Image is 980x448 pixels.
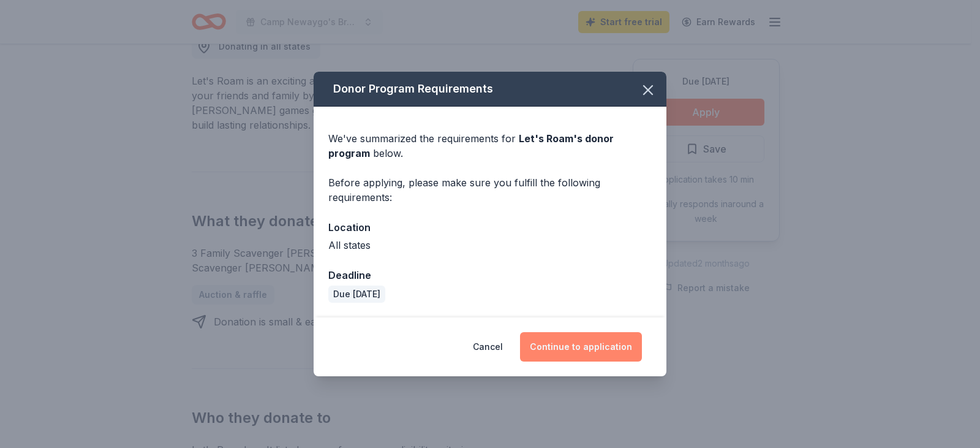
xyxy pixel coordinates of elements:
button: Continue to application [520,332,642,362]
div: Due [DATE] [328,286,385,303]
div: All states [328,238,652,252]
div: Before applying, please make sure you fulfill the following requirements: [328,175,652,205]
button: Cancel [473,332,503,362]
div: Donor Program Requirements [314,72,666,107]
div: Location [328,219,652,235]
div: We've summarized the requirements for below. [328,131,652,161]
div: Deadline [328,267,652,283]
